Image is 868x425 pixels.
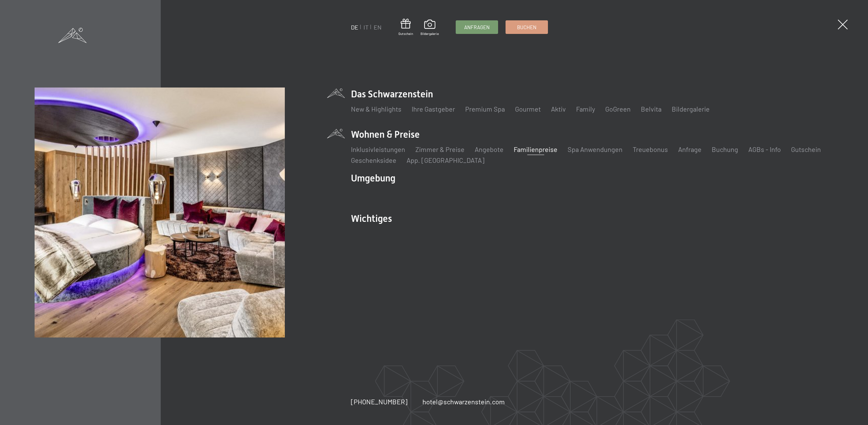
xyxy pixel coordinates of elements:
[420,31,439,36] span: Bildergalerie
[351,397,408,406] a: [PHONE_NUMBER]
[398,31,413,36] span: Gutschein
[351,105,401,113] a: New & Highlights
[605,105,631,113] a: GoGreen
[422,397,505,406] a: hotel@schwarzenstein.com
[415,145,465,153] a: Zimmer & Preise
[412,105,455,113] a: Ihre Gastgeber
[568,145,623,153] a: Spa Anwendungen
[407,156,485,164] a: App. [GEOGRAPHIC_DATA]
[515,105,541,113] a: Gourmet
[641,105,662,113] a: Belvita
[514,145,557,153] a: Familienpreise
[351,23,358,31] a: DE
[398,19,413,36] a: Gutschein
[712,145,738,153] a: Buchung
[456,21,498,34] a: Anfragen
[551,105,566,113] a: Aktiv
[35,88,284,337] img: Wellnesshotel Südtirol SCHWARZENSTEIN - Wellnessurlaub in den Alpen
[374,23,381,31] a: EN
[748,145,781,153] a: AGBs - Info
[465,105,505,113] a: Premium Spa
[678,145,702,153] a: Anfrage
[475,145,504,153] a: Angebote
[351,398,408,406] span: [PHONE_NUMBER]
[420,20,439,36] a: Bildergalerie
[791,145,821,153] a: Gutschein
[506,21,548,34] a: Buchen
[517,24,536,31] span: Buchen
[464,24,490,31] span: Anfragen
[633,145,668,153] a: Treuebonus
[576,105,595,113] a: Family
[351,156,396,164] a: Geschenksidee
[672,105,710,113] a: Bildergalerie
[351,145,405,153] a: Inklusivleistungen
[363,23,369,31] a: IT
